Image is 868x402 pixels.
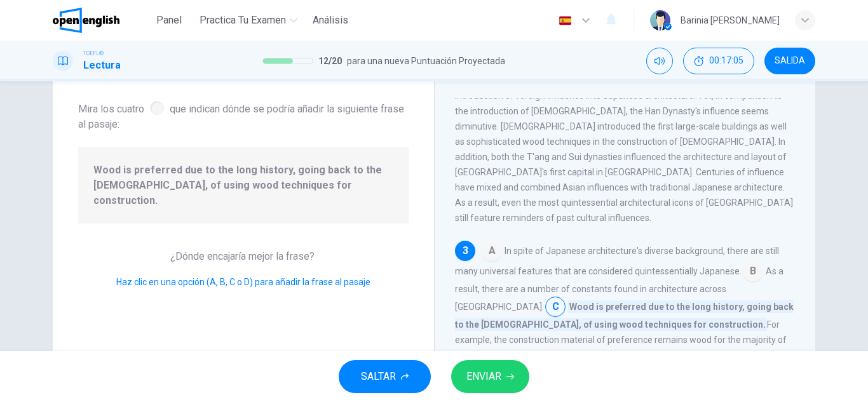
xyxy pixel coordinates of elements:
span: As a result, there are a number of constants found in architecture across [GEOGRAPHIC_DATA]. [455,266,783,312]
span: A [482,241,502,261]
span: Wood is preferred due to the long history, going back to the [DEMOGRAPHIC_DATA], of using wood te... [455,300,794,331]
button: SALIDA [764,48,815,74]
div: Ocultar [683,48,754,74]
span: D [541,347,562,368]
div: 3 [455,241,475,261]
button: Análisis [308,9,353,32]
button: Panel [149,9,189,32]
span: Mira los cuatro que indican dónde se podría añadir la siguiente frase al pasaje: [78,98,409,132]
a: OpenEnglish logo [53,8,149,33]
span: 12 / 20 [318,53,342,69]
span: B [743,261,763,281]
span: Practica tu examen [200,13,286,28]
span: Panel [156,13,182,28]
span: In spite of Japanese architecture's diverse background, there are still many universal features t... [455,246,779,276]
span: Análisis [313,13,348,28]
span: C [545,297,566,317]
span: For example, the construction material of preference remains wood for the majority of Japanese st... [455,319,787,363]
button: Practica tu examen [194,9,302,32]
img: es [557,16,573,25]
img: Profile picture [650,10,670,30]
button: SALTAR [339,360,431,393]
button: ENVIAR [451,360,529,393]
span: ¿Dónde encajaría mejor la frase? [170,250,317,262]
div: Silenciar [646,48,673,74]
span: ENVIAR [466,368,501,385]
span: Wood is preferred due to the long history, going back to the [DEMOGRAPHIC_DATA], of using wood te... [93,163,393,208]
span: para una nueva Puntuación Proyectada [347,53,505,69]
img: OpenEnglish logo [53,8,119,33]
span: SALIDA [775,56,805,66]
div: Barinia [PERSON_NAME] [681,13,780,28]
span: SALTAR [361,368,396,385]
span: 00:17:05 [709,56,743,66]
h1: Lectura [83,58,121,73]
span: Haz clic en una opción (A, B, C o D) para añadir la frase al pasaje [116,277,370,287]
button: 00:17:05 [683,48,754,74]
span: TOEFL® [83,49,104,58]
